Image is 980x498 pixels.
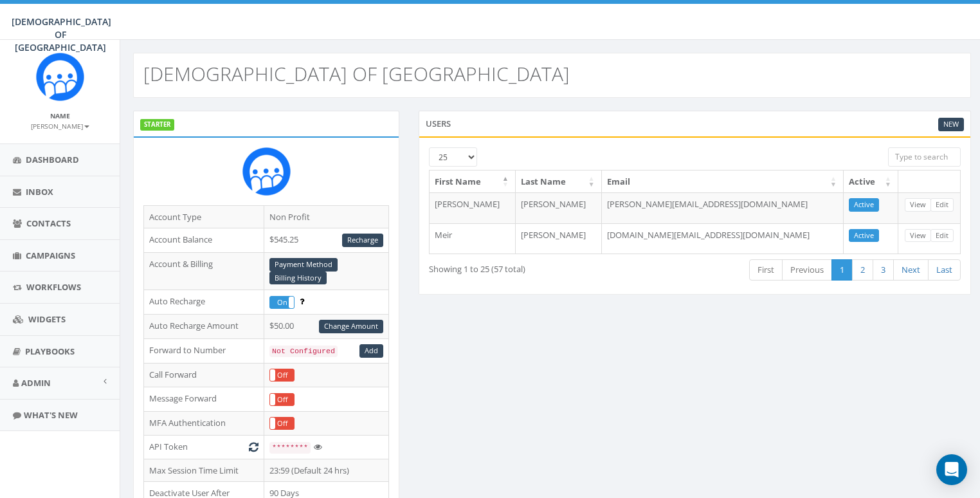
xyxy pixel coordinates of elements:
[430,171,516,193] th: First Name: activate to sort column descending
[50,111,70,120] small: Name
[144,411,264,436] td: MFA Authentication
[849,229,879,243] a: Active
[143,63,570,84] h2: [DEMOGRAPHIC_DATA] OF [GEOGRAPHIC_DATA]
[36,53,84,101] img: Rally_Corp_Icon.png
[905,198,931,212] a: View
[419,111,971,136] div: Users
[269,272,327,285] a: Billing History
[264,459,388,482] td: 23:59 (Default 24 hrs)
[602,223,844,254] td: [DOMAIN_NAME][EMAIL_ADDRESS][DOMAIN_NAME]
[749,259,783,281] a: First
[269,369,295,382] div: OnOff
[516,171,602,193] th: Last Name: activate to sort column ascending
[429,258,639,275] div: Showing 1 to 25 (57 total)
[31,120,89,131] a: [PERSON_NAME]
[873,259,894,281] a: 3
[844,171,898,193] th: Active: activate to sort column ascending
[905,229,931,243] a: View
[782,259,832,281] a: Previous
[144,459,264,482] td: Max Session Time Limit
[264,228,388,253] td: $545.25
[888,147,961,167] input: Type to search
[242,147,291,196] img: Rally_Corp_Icon.png
[269,258,338,272] a: Payment Method
[26,154,79,165] span: Dashboard
[270,394,294,405] label: Off
[269,417,295,430] div: OnOff
[938,118,964,131] a: New
[359,344,383,358] a: Add
[430,223,516,254] td: Meir
[249,443,259,451] i: Generate New Token
[12,15,111,53] span: [DEMOGRAPHIC_DATA] OF [GEOGRAPHIC_DATA]
[342,234,383,247] a: Recharge
[264,314,388,338] td: $50.00
[930,229,954,243] a: Edit
[28,313,66,325] span: Widgets
[516,223,602,254] td: [PERSON_NAME]
[516,192,602,223] td: [PERSON_NAME]
[144,387,264,412] td: Message Forward
[269,346,338,357] code: Not Configured
[144,363,264,387] td: Call Forward
[140,119,174,131] label: STARTER
[602,171,844,193] th: Email: activate to sort column ascending
[930,198,954,212] a: Edit
[928,259,961,281] a: Last
[269,393,295,406] div: OnOff
[893,259,929,281] a: Next
[26,186,53,198] span: Inbox
[144,252,264,290] td: Account & Billing
[602,192,844,223] td: [PERSON_NAME][EMAIL_ADDRESS][DOMAIN_NAME]
[26,250,75,261] span: Campaigns
[144,205,264,228] td: Account Type
[849,198,879,212] a: Active
[144,338,264,363] td: Forward to Number
[430,192,516,223] td: [PERSON_NAME]
[319,320,383,333] a: Change Amount
[270,369,294,381] label: Off
[264,205,388,228] td: Non Profit
[21,377,51,389] span: Admin
[26,217,71,229] span: Contacts
[144,314,264,338] td: Auto Recharge Amount
[269,296,295,309] div: OnOff
[24,409,78,421] span: What's New
[144,436,264,459] td: API Token
[270,418,294,429] label: Off
[300,295,304,307] span: Enable to prevent campaign failure.
[31,122,89,131] small: [PERSON_NAME]
[144,290,264,315] td: Auto Recharge
[831,259,853,281] a: 1
[852,259,873,281] a: 2
[25,346,75,357] span: Playbooks
[936,454,967,485] div: Open Intercom Messenger
[26,281,81,293] span: Workflows
[270,297,294,308] label: On
[144,228,264,253] td: Account Balance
